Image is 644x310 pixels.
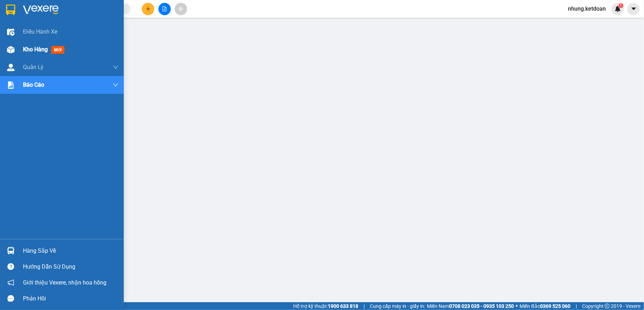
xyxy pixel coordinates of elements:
[605,304,610,309] span: copyright
[7,64,14,71] img: warehouse-icon
[7,28,14,36] img: warehouse-icon
[7,247,14,254] img: warehouse-icon
[627,3,640,15] button: caret-down
[3,46,74,61] span: VP gửi:
[162,6,167,11] span: file-add
[7,81,14,89] img: solution-icon
[178,6,183,11] span: aim
[631,6,637,12] span: caret-down
[23,246,118,256] div: Hàng sắp về
[328,303,358,309] strong: 1900 633 818
[4,10,34,36] img: logo
[7,46,14,53] img: warehouse-icon
[146,6,151,11] span: plus
[540,303,570,309] strong: 0369 525 060
[23,63,43,71] span: Quản Lý
[516,305,518,308] span: ⚪️
[449,303,514,309] strong: 0708 023 035 - 0935 103 250
[562,4,611,13] span: nhung.ketdoan
[23,262,118,272] div: Hướng dẫn sử dụng
[6,5,15,15] img: logo-vxr
[61,21,85,27] span: 0967221221
[55,4,91,13] span: Kết Đoàn
[370,302,425,310] span: Cung cấp máy in - giấy in:
[364,302,365,310] span: |
[23,46,48,53] span: Kho hàng
[619,3,623,8] sup: 1
[615,6,621,12] img: icon-new-feature
[51,46,64,54] span: mới
[44,35,101,42] strong: PHIẾU GỬI HÀNG
[620,3,622,8] span: 1
[23,278,106,287] span: Giới thiệu Vexere, nhận hoa hồng
[520,302,570,310] span: Miền Bắc
[175,3,187,15] button: aim
[7,295,14,302] span: message
[576,302,577,310] span: |
[40,15,105,20] span: đối diện [STREET_ADDRESS]
[293,302,358,310] span: Hỗ trợ kỹ thuật:
[113,64,118,70] span: down
[23,80,44,89] span: Báo cáo
[79,46,150,61] span: VP nhận:
[48,28,97,33] span: 15F-00062 (0915289451)
[23,293,118,304] div: Phản hồi
[427,302,514,310] span: Miền Nam
[158,3,171,15] button: file-add
[7,279,14,286] span: notification
[23,27,57,36] span: Điều hành xe
[113,82,118,88] span: down
[7,263,14,270] span: question-circle
[142,3,154,15] button: plus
